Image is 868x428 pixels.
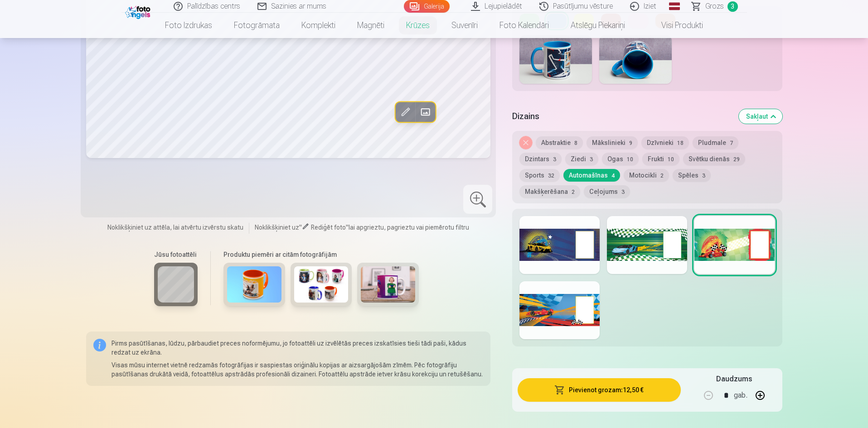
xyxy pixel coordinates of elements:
[553,156,556,163] span: 3
[107,223,243,232] span: Noklikšķiniet uz attēla, lai atvērtu izvērstu skatu
[154,13,223,38] a: Foto izdrukas
[668,156,674,163] span: 10
[642,153,679,165] button: Frukti10
[739,109,782,124] button: Sakļaut
[636,13,714,38] a: Visi produkti
[346,13,395,38] a: Magnēti
[602,153,639,165] button: Ogas10
[548,173,554,179] span: 32
[702,173,705,179] span: 3
[673,169,711,182] button: Spēles3
[563,169,620,182] button: Automašīnas4
[611,173,615,179] span: 4
[624,169,669,182] button: Motocikli2
[112,339,484,357] p: Pirms pasūtīšanas, lūdzu, pārbaudiet preces noformējumu, jo fotoattēli uz izvēlētās preces izskat...
[641,136,689,149] button: Dzīvnieki18
[519,185,580,198] button: Makšķerēšana2
[565,153,598,165] button: Ziedi3
[730,140,733,146] span: 7
[693,136,738,149] button: Pludmale7
[519,169,560,182] button: Sports32
[291,13,346,38] a: Komplekti
[112,361,484,379] p: Visas mūsu internet vietnē redzamās fotogrāfijas ir saspiestas oriģinālu kopijas ar aizsargājošām...
[519,153,562,165] button: Dzintars3
[627,156,633,163] span: 10
[299,224,302,231] span: "
[255,224,299,231] span: Noklikšķiniet uz
[734,385,747,406] div: gab.
[441,13,489,38] a: Suvenīri
[584,185,630,198] button: Ceļojums3
[629,140,632,146] span: 9
[311,224,346,231] span: Rediģēt foto
[733,156,740,163] span: 29
[587,136,638,149] button: Mākslinieki9
[572,189,575,195] span: 2
[705,1,724,12] span: Grozs
[518,378,680,402] button: Pievienot grozam:12,50 €
[560,13,636,38] a: Atslēgu piekariņi
[716,374,752,385] h5: Daudzums
[154,250,198,260] h6: Jūsu fotoattēli
[125,4,153,19] img: /fa1
[677,140,684,146] span: 18
[660,173,664,179] span: 2
[395,13,441,38] a: Krūzes
[220,250,422,260] h6: Produktu piemēri ar citām fotogrāfijām
[512,110,731,123] h5: Dizains
[223,13,291,38] a: Fotogrāmata
[621,189,625,195] span: 3
[536,136,583,149] button: Abstraktie8
[727,1,738,12] span: 3
[683,153,745,165] button: Svētku dienās29
[489,13,560,38] a: Foto kalendāri
[346,224,349,231] span: "
[349,224,469,231] span: lai apgrieztu, pagrieztu vai piemērotu filtru
[590,156,593,163] span: 3
[574,140,577,146] span: 8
